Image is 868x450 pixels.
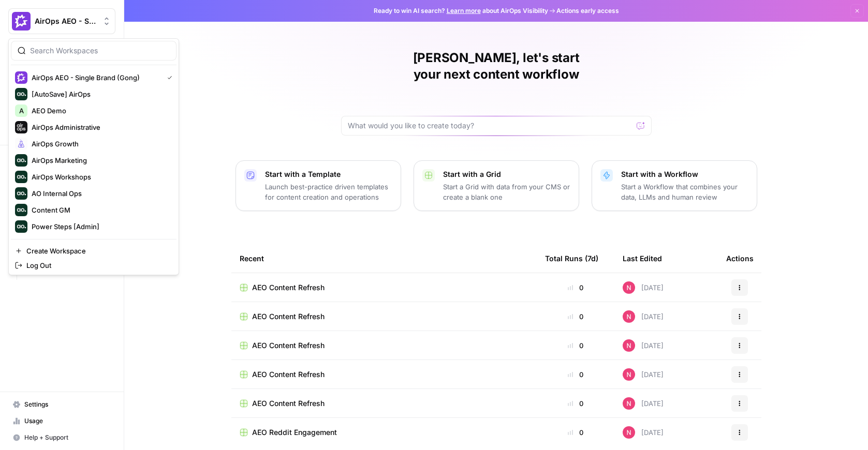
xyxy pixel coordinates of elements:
[623,397,635,410] img: fopa3c0x52at9xxul9zbduzf8hu4
[240,311,528,322] a: AEO Content Refresh
[348,121,632,131] input: What would you like to create today?
[30,46,170,56] input: Search Workspaces
[265,182,392,202] p: Launch best-practice driven templates for content creation and operations
[32,188,168,199] span: AO Internal Ops
[24,416,111,426] span: Usage
[252,427,337,438] span: AEO Reddit Engagement
[623,310,664,323] div: [DATE]
[19,106,24,116] span: A
[8,413,115,429] a: Usage
[414,160,579,211] button: Start with a GridStart a Grid with data from your CMS or create a blank one
[240,244,528,273] div: Recent
[32,155,168,166] span: AirOps Marketing
[8,8,115,34] button: Workspace: AirOps AEO - Single Brand (Gong)
[623,339,635,352] img: fopa3c0x52at9xxul9zbduzf8hu4
[8,38,179,275] div: Workspace: AirOps AEO - Single Brand (Gong)
[623,339,664,352] div: [DATE]
[240,427,528,438] a: AEO Reddit Engagement
[545,369,606,380] div: 0
[11,244,176,258] a: Create Workspace
[623,426,664,439] div: [DATE]
[252,398,325,409] span: AEO Content Refresh
[15,71,27,84] img: AirOps AEO - Single Brand (Gong) Logo
[556,6,619,16] span: Actions early access
[545,427,606,438] div: 0
[447,7,481,14] a: Learn more
[32,106,168,116] span: AEO Demo
[623,310,635,323] img: fopa3c0x52at9xxul9zbduzf8hu4
[24,400,111,409] span: Settings
[374,6,548,16] span: Ready to win AI search? about AirOps Visibility
[32,72,159,83] span: AirOps AEO - Single Brand (Gong)
[623,281,635,294] img: fopa3c0x52at9xxul9zbduzf8hu4
[15,187,27,200] img: AO Internal Ops Logo
[252,369,325,380] span: AEO Content Refresh
[32,122,168,132] span: AirOps Administrative
[11,258,176,273] a: Log Out
[252,282,325,293] span: AEO Content Refresh
[240,340,528,351] a: AEO Content Refresh
[545,398,606,409] div: 0
[240,369,528,380] a: AEO Content Refresh
[236,160,401,211] button: Start with a TemplateLaunch best-practice driven templates for content creation and operations
[240,282,528,293] a: AEO Content Refresh
[15,88,27,100] img: [AutoSave] AirOps Logo
[443,169,570,179] p: Start with a Grid
[15,138,27,150] img: AirOps Growth Logo
[545,340,606,351] div: 0
[24,433,111,442] span: Help + Support
[252,340,325,351] span: AEO Content Refresh
[26,260,168,271] span: Log Out
[15,121,27,133] img: AirOps Administrative Logo
[545,311,606,322] div: 0
[32,172,168,182] span: AirOps Workshops
[621,169,748,179] p: Start with a Workflow
[12,12,31,31] img: AirOps AEO - Single Brand (Gong) Logo
[35,16,97,26] span: AirOps AEO - Single Brand (Gong)
[623,397,664,410] div: [DATE]
[32,205,168,215] span: Content GM
[8,396,115,413] a: Settings
[15,204,27,216] img: Content GM Logo
[15,171,27,183] img: AirOps Workshops Logo
[32,89,168,99] span: [AutoSave] AirOps
[623,368,664,381] div: [DATE]
[623,368,635,381] img: fopa3c0x52at9xxul9zbduzf8hu4
[443,182,570,202] p: Start a Grid with data from your CMS or create a blank one
[623,281,664,294] div: [DATE]
[341,50,652,83] h1: [PERSON_NAME], let's start your next content workflow
[15,154,27,167] img: AirOps Marketing Logo
[26,246,168,256] span: Create Workspace
[623,426,635,439] img: fopa3c0x52at9xxul9zbduzf8hu4
[592,160,757,211] button: Start with a WorkflowStart a Workflow that combines your data, LLMs and human review
[240,398,528,409] a: AEO Content Refresh
[32,139,168,149] span: AirOps Growth
[32,221,168,232] span: Power Steps [Admin]
[623,244,662,273] div: Last Edited
[265,169,392,179] p: Start with a Template
[545,244,598,273] div: Total Runs (7d)
[252,311,325,322] span: AEO Content Refresh
[545,282,606,293] div: 0
[726,244,754,273] div: Actions
[621,182,748,202] p: Start a Workflow that combines your data, LLMs and human review
[8,429,115,446] button: Help + Support
[15,220,27,233] img: Power Steps [Admin] Logo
